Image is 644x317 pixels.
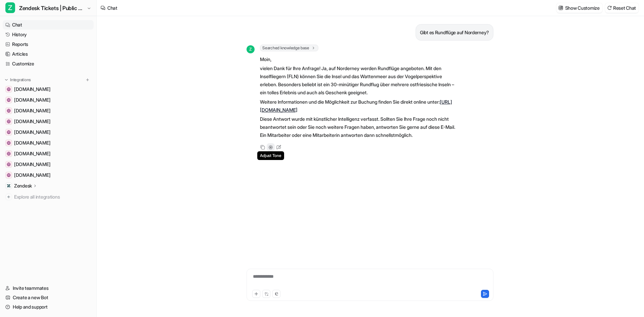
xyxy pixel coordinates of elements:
span: [DOMAIN_NAME] [14,150,50,157]
span: Z [5,2,15,13]
a: www.inselflieger.de[DOMAIN_NAME] [3,170,94,180]
p: vielen Dank für Ihre Anfrage! Ja, auf Norderney werden Rundflüge angeboten. Mit den Inselfliegern... [260,64,456,97]
img: www.inselfaehre.de [7,152,11,156]
span: Adjust Tone [257,151,284,160]
a: Help and support [3,302,94,312]
a: Reports [3,40,94,49]
a: www.inselfracht.de[DOMAIN_NAME] [3,127,94,137]
img: menu_add.svg [85,77,90,82]
span: [DOMAIN_NAME] [14,161,50,168]
img: www.inselexpress.de [7,87,11,91]
span: Zendesk Tickets | Public Reply [19,3,85,13]
p: Show Customize [565,4,600,11]
a: Create a new Bot [3,293,94,302]
a: www.inselparker.de[DOMAIN_NAME] [3,117,94,126]
img: Zendesk [7,184,11,188]
a: Explore all integrations [3,192,94,202]
a: www.inselexpress.de[DOMAIN_NAME] [3,85,94,94]
span: [DOMAIN_NAME] [14,140,50,146]
span: Searched knowledge base [260,45,318,51]
a: Articles [3,49,94,59]
p: Zendesk [14,182,32,189]
a: www.frisonaut.de[DOMAIN_NAME] [3,138,94,148]
button: Show Customize [556,3,602,13]
span: [DOMAIN_NAME] [14,107,50,114]
img: explore all integrations [5,194,12,200]
img: customize [558,5,563,10]
div: Chat [107,4,117,11]
a: www.inselfaehre.de[DOMAIN_NAME] [3,149,94,158]
span: Explore all integrations [14,192,91,202]
img: www.inselparker.de [7,119,11,123]
span: [DOMAIN_NAME] [14,97,50,103]
a: www.inseltouristik.de[DOMAIN_NAME] [3,160,94,169]
button: Reset Chat [605,3,639,13]
span: [DOMAIN_NAME] [14,129,50,136]
span: [DOMAIN_NAME] [14,86,50,93]
img: www.inselbus-norderney.de [7,109,11,113]
a: History [3,30,94,39]
img: www.frisonaut.de [7,141,11,145]
img: www.inselfracht.de [7,130,11,134]
p: Moin, [260,55,456,63]
a: Invite teammates [3,283,94,293]
img: www.nordsee-bike.de [7,98,11,102]
span: Z [247,45,255,53]
a: Chat [3,20,94,30]
img: www.inselflieger.de [7,173,11,177]
img: reset [607,5,612,10]
img: www.inseltouristik.de [7,162,11,166]
a: [URL][DOMAIN_NAME] [260,99,452,113]
p: Weitere Informationen und die Möglichkeit zur Buchung finden Sie direkt online unter: [260,98,456,114]
span: [DOMAIN_NAME] [14,172,50,178]
a: Customize [3,59,94,68]
p: Integrations [10,77,31,83]
a: www.nordsee-bike.de[DOMAIN_NAME] [3,95,94,105]
button: Integrations [3,76,33,83]
img: expand menu [4,77,9,82]
span: [DOMAIN_NAME] [14,118,50,125]
p: Diese Antwort wurde mit künstlicher Intelligenz verfasst. Sollten Sie Ihre Frage noch nicht beant... [260,115,456,139]
p: Gibt es Rundflüge auf Norderney? [420,29,489,37]
a: www.inselbus-norderney.de[DOMAIN_NAME] [3,106,94,115]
